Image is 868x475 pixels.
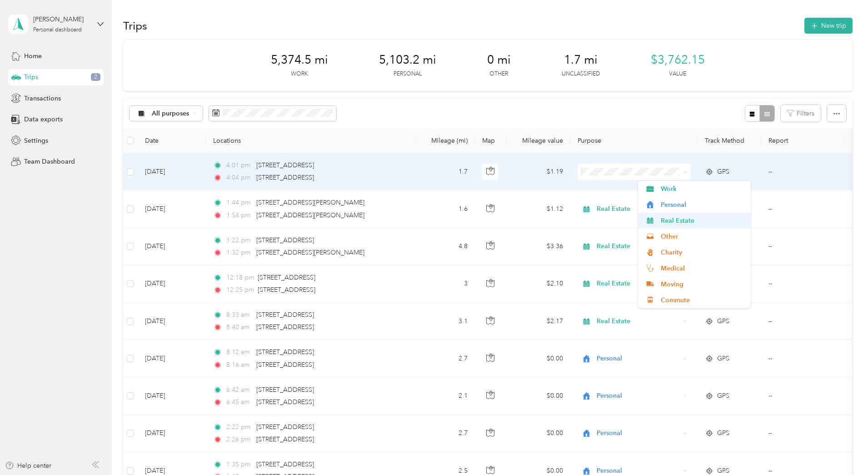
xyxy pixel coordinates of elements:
[761,265,844,303] td: --
[256,311,314,319] span: [STREET_ADDRESS]
[226,248,252,258] span: 1:32 pm
[226,322,252,332] span: 8:40 am
[123,21,147,30] h1: Trips
[597,316,680,326] span: Real Estate
[661,280,745,289] span: Moving
[717,167,729,177] span: GPS
[415,228,475,265] td: 4.8
[256,211,364,219] span: [STREET_ADDRESS][PERSON_NAME]
[761,228,844,265] td: --
[717,391,729,401] span: GPS
[256,249,364,256] span: [STREET_ADDRESS][PERSON_NAME]
[226,173,252,183] span: 4:04 pm
[256,460,314,468] span: [STREET_ADDRESS]
[256,161,314,169] span: [STREET_ADDRESS]
[24,94,61,103] span: Transactions
[226,397,252,407] span: 6:45 am
[24,72,38,82] span: Trips
[256,361,314,369] span: [STREET_ADDRESS]
[226,435,252,445] span: 2:26 pm
[138,265,206,303] td: [DATE]
[761,415,844,452] td: --
[489,70,508,78] p: Other
[138,190,206,228] td: [DATE]
[226,285,254,295] span: 12:25 pm
[226,273,254,283] span: 12:18 pm
[256,398,314,406] span: [STREET_ADDRESS]
[152,110,190,117] span: All purposes
[661,200,745,210] span: Personal
[291,70,308,78] p: Work
[761,303,844,340] td: --
[33,15,90,24] div: [PERSON_NAME]
[507,415,570,452] td: $0.00
[507,190,570,228] td: $1.12
[379,53,436,67] span: 5,103.2 mi
[226,198,252,208] span: 1:44 pm
[24,157,75,166] span: Team Dashboard
[415,153,475,190] td: 1.7
[91,73,100,81] span: 2
[597,279,680,289] span: Real Estate
[597,354,680,364] span: Personal
[256,348,314,356] span: [STREET_ADDRESS]
[781,105,821,122] button: Filters
[817,424,868,475] iframe: Everlance-gr Chat Button Frame
[717,316,729,326] span: GPS
[258,286,315,294] span: [STREET_ADDRESS]
[256,386,314,394] span: [STREET_ADDRESS]
[661,216,745,225] span: Real Estate
[661,184,745,194] span: Work
[507,303,570,340] td: $2.17
[226,347,252,357] span: 8:12 am
[226,360,252,370] span: 8:16 am
[415,340,475,377] td: 2.7
[698,128,761,153] th: Track Method
[33,27,82,33] div: Personal dashboard
[138,228,206,265] td: [DATE]
[415,303,475,340] td: 3.1
[138,378,206,415] td: [DATE]
[226,160,252,170] span: 4:01 pm
[597,204,680,214] span: Real Estate
[415,190,475,228] td: 1.6
[487,53,511,67] span: 0 mi
[761,378,844,415] td: --
[717,354,729,364] span: GPS
[256,174,314,181] span: [STREET_ADDRESS]
[415,415,475,452] td: 2.7
[24,136,48,145] span: Settings
[761,153,844,190] td: --
[271,53,328,67] span: 5,374.5 mi
[206,128,415,153] th: Locations
[717,428,729,438] span: GPS
[5,461,51,470] button: Help center
[597,391,680,401] span: Personal
[661,232,745,241] span: Other
[507,340,570,377] td: $0.00
[661,264,745,273] span: Medical
[564,53,598,67] span: 1.7 mi
[256,236,314,244] span: [STREET_ADDRESS]
[761,128,844,153] th: Report
[570,128,698,153] th: Purpose
[24,115,63,124] span: Data exports
[226,235,252,245] span: 1:22 pm
[256,423,314,431] span: [STREET_ADDRESS]
[138,153,206,190] td: [DATE]
[226,460,252,470] span: 1:35 pm
[507,228,570,265] td: $3.36
[507,378,570,415] td: $0.00
[226,385,252,395] span: 6:42 am
[661,248,745,257] span: Charity
[661,295,745,305] span: Commute
[562,70,600,78] p: Unclassified
[804,18,853,34] button: New trip
[651,53,705,67] span: $3,762.15
[138,340,206,377] td: [DATE]
[597,241,680,251] span: Real Estate
[394,70,422,78] p: Personal
[507,128,570,153] th: Mileage value
[226,310,252,320] span: 8:33 am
